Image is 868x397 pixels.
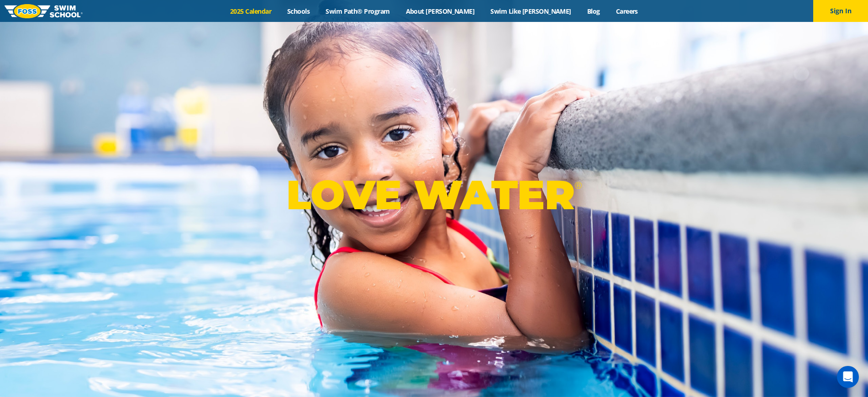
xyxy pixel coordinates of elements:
img: FOSS Swim School Logo [5,4,83,18]
a: Blog [579,7,608,16]
sup: ® [574,180,582,191]
a: Schools [279,7,318,16]
a: 2025 Calendar [222,7,279,16]
div: Open Intercom Messenger [837,366,859,388]
a: Swim Like [PERSON_NAME] [483,7,579,16]
p: LOVE WATER [286,170,582,219]
a: Swim Path® Program [318,7,398,16]
a: Careers [608,7,646,16]
a: About [PERSON_NAME] [398,7,483,16]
